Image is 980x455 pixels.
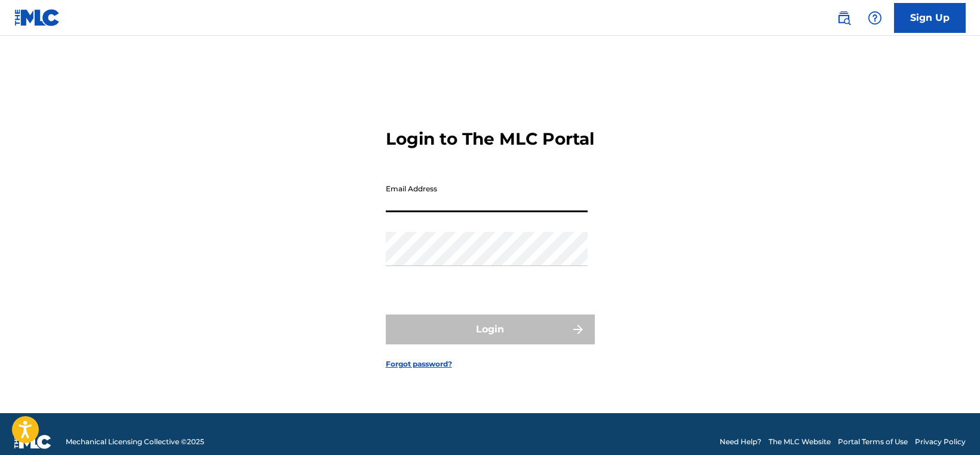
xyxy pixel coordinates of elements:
[832,6,856,30] a: Public Search
[14,9,60,26] img: MLC Logo
[14,435,51,449] img: logo
[920,398,980,455] iframe: Chat Widget
[894,3,966,33] a: Sign Up
[915,436,966,447] a: Privacy Policy
[66,436,204,447] span: Mechanical Licensing Collective © 2025
[720,436,761,447] a: Need Help?
[868,11,882,25] img: help
[863,6,887,30] div: Help
[386,129,594,149] h3: Login to The MLC Portal
[837,11,851,25] img: search
[769,436,831,447] a: The MLC Website
[386,359,452,370] a: Forgot password?
[838,436,908,447] a: Portal Terms of Use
